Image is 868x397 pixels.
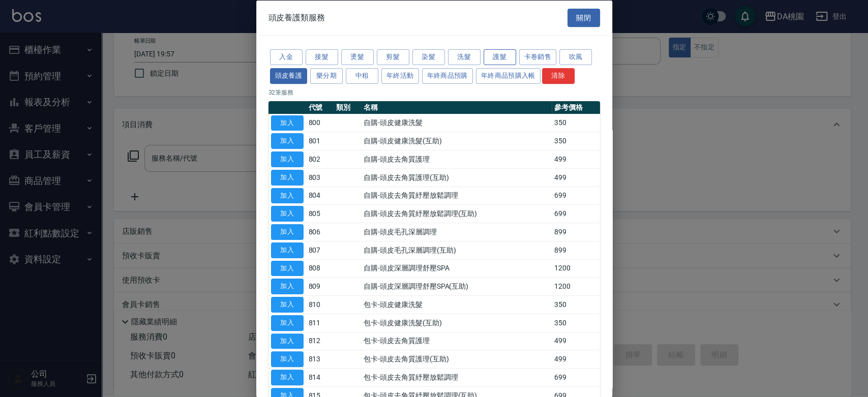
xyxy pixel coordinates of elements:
p: 32 筆服務 [268,87,600,97]
button: 洗髮 [448,49,481,65]
td: 499 [552,168,600,187]
button: 中租 [346,68,378,83]
th: 名稱 [361,101,552,114]
button: 加入 [271,188,304,203]
button: 加入 [271,333,304,349]
td: 自購-頭皮深層調理舒壓SPA(互助) [361,277,552,295]
td: 899 [552,241,600,259]
td: 包卡-頭皮健康洗髮(互助) [361,314,552,332]
td: 812 [306,332,334,350]
td: 811 [306,314,334,332]
td: 350 [552,132,600,150]
button: 年終活動 [381,68,419,83]
td: 807 [306,241,334,259]
td: 499 [552,150,600,168]
td: 499 [552,350,600,368]
td: 350 [552,295,600,314]
button: 年終商品預購 [422,68,473,83]
td: 自購-頭皮去角質紓壓放鬆調理(互助) [361,204,552,223]
button: 接髮 [306,49,338,65]
td: 813 [306,350,334,368]
td: 801 [306,132,334,150]
td: 自購-頭皮去角質護理(互助) [361,168,552,187]
td: 自購-頭皮去角質護理 [361,150,552,168]
td: 350 [552,314,600,332]
td: 809 [306,277,334,295]
button: 關閉 [567,8,600,27]
td: 800 [306,114,334,132]
button: 燙髮 [341,49,374,65]
button: 加入 [271,370,304,385]
button: 清除 [542,68,575,83]
td: 805 [306,204,334,223]
button: 加入 [271,133,304,149]
td: 自購-頭皮毛孔深層調理 [361,223,552,241]
td: 699 [552,204,600,223]
td: 1200 [552,277,600,295]
td: 814 [306,368,334,386]
td: 804 [306,187,334,205]
td: 808 [306,259,334,278]
td: 包卡-頭皮去角質紓壓放鬆調理 [361,368,552,386]
button: 入金 [270,49,303,65]
button: 加入 [271,242,304,258]
td: 自購-頭皮毛孔深層調理(互助) [361,241,552,259]
td: 810 [306,295,334,314]
button: 加入 [271,315,304,330]
td: 803 [306,168,334,187]
span: 頭皮養護類服務 [268,12,325,22]
td: 350 [552,114,600,132]
td: 自購-頭皮深層調理舒壓SPA [361,259,552,278]
th: 代號 [306,101,334,114]
button: 護髮 [484,49,516,65]
button: 加入 [271,351,304,367]
td: 包卡-頭皮去角質護理 [361,332,552,350]
button: 加入 [271,206,304,222]
button: 加入 [271,115,304,131]
td: 自購-頭皮健康洗髮 [361,114,552,132]
th: 參考價格 [552,101,600,114]
th: 類別 [334,101,361,114]
td: 802 [306,150,334,168]
button: 卡卷銷售 [519,49,557,65]
button: 樂分期 [310,68,343,83]
button: 加入 [271,279,304,294]
button: 染髮 [412,49,445,65]
td: 699 [552,187,600,205]
button: 加入 [271,297,304,313]
button: 年終商品預購入帳 [476,68,541,83]
button: 吹風 [559,49,592,65]
td: 自購-頭皮健康洗髮(互助) [361,132,552,150]
td: 699 [552,368,600,386]
td: 1200 [552,259,600,278]
button: 加入 [271,151,304,167]
td: 806 [306,223,334,241]
td: 499 [552,332,600,350]
td: 包卡-頭皮健康洗髮 [361,295,552,314]
button: 剪髮 [377,49,409,65]
td: 自購-頭皮去角質紓壓放鬆調理 [361,187,552,205]
td: 包卡-頭皮去角質護理(互助) [361,350,552,368]
td: 899 [552,223,600,241]
button: 頭皮養護 [270,68,308,83]
button: 加入 [271,260,304,276]
button: 加入 [271,224,304,240]
button: 加入 [271,169,304,185]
